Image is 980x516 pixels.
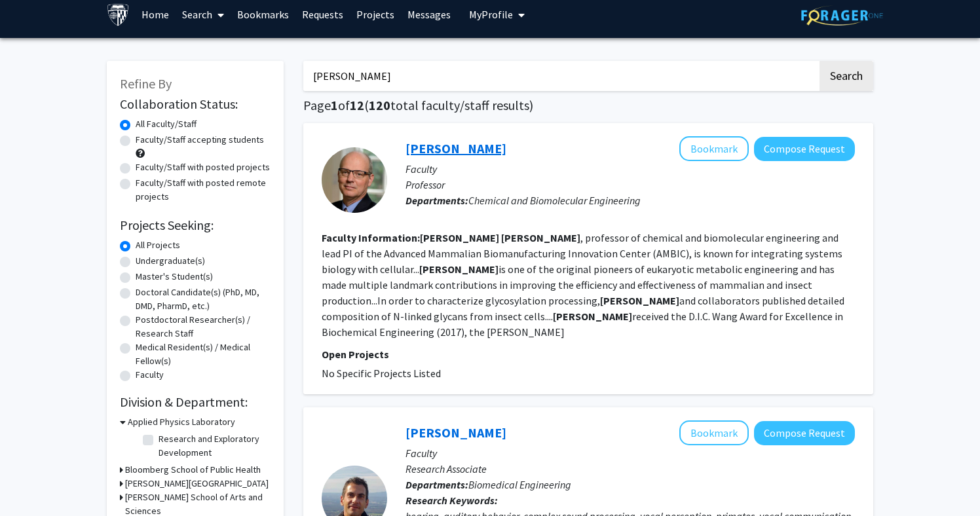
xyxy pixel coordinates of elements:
label: All Faculty/Staff [136,117,197,131]
a: [PERSON_NAME] [405,140,506,157]
b: Faculty Information: [322,231,420,244]
b: Departments: [405,194,468,207]
h2: Projects Seeking: [120,217,271,233]
label: Postdoctoral Researcher(s) / Research Staff [136,313,271,341]
span: Refine By [120,75,172,92]
a: [PERSON_NAME] [405,424,506,441]
label: Faculty/Staff with posted projects [136,160,270,174]
button: Add Michael Osmanski to Bookmarks [679,420,749,445]
b: Research Keywords: [405,494,498,507]
h3: Applied Physics Laboratory [128,415,235,429]
button: Add Mike Betenbaugh to Bookmarks [679,136,749,161]
p: Faculty [405,445,855,461]
b: [PERSON_NAME] [501,231,580,244]
b: [PERSON_NAME] [600,294,679,307]
p: Faculty [405,161,855,177]
h2: Division & Department: [120,394,271,410]
fg-read-more: , professor of chemical and biomolecular engineering and lead PI of the Advanced Mammalian Bioman... [322,231,844,339]
input: Search Keywords [303,61,818,91]
p: Research Associate [405,461,855,477]
img: ForagerOne Logo [801,5,883,26]
span: Chemical and Biomolecular Engineering [468,194,641,207]
label: Research and Exploratory Development [159,432,267,460]
b: [PERSON_NAME] [419,263,499,276]
label: Doctoral Candidate(s) (PhD, MD, DMD, PharmD, etc.) [136,286,271,313]
span: 120 [369,97,390,113]
b: [PERSON_NAME] [553,310,632,323]
span: 12 [350,97,364,113]
p: Professor [405,177,855,193]
label: Medical Resident(s) / Medical Fellow(s) [136,341,271,368]
h1: Page of ( total faculty/staff results) [303,98,873,113]
label: All Projects [136,238,180,252]
h3: [PERSON_NAME][GEOGRAPHIC_DATA] [125,477,269,490]
h2: Collaboration Status: [120,96,271,112]
button: Compose Request to Mike Betenbaugh [754,137,855,161]
span: Biomedical Engineering [468,478,571,491]
p: Open Projects [322,346,855,362]
img: Johns Hopkins University Logo [107,3,130,26]
b: [PERSON_NAME] [420,231,499,244]
button: Search [820,61,873,91]
label: Faculty/Staff accepting students [136,133,264,147]
span: My Profile [469,8,513,21]
label: Undergraduate(s) [136,254,205,268]
iframe: Chat [10,457,56,506]
label: Faculty [136,368,164,382]
h3: Bloomberg School of Public Health [125,463,261,477]
label: Master's Student(s) [136,270,213,284]
button: Compose Request to Michael Osmanski [754,421,855,445]
span: No Specific Projects Listed [322,367,441,380]
span: 1 [331,97,338,113]
b: Departments: [405,478,468,491]
label: Faculty/Staff with posted remote projects [136,176,271,204]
